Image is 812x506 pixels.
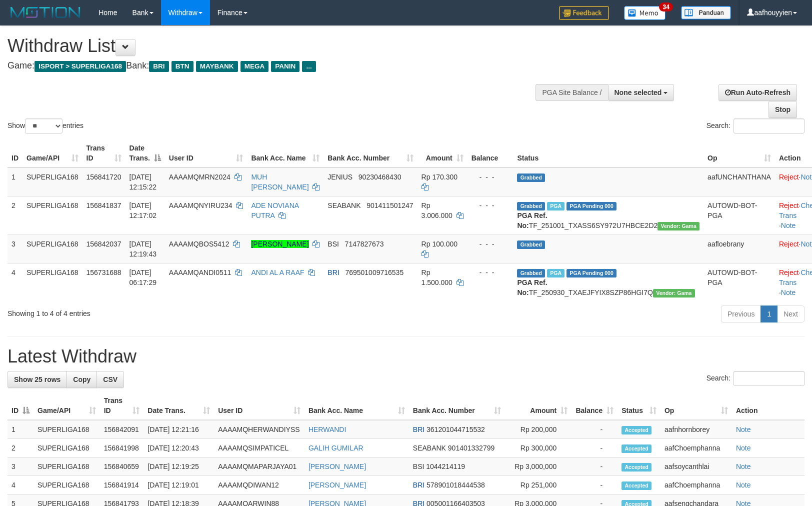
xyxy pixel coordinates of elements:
[7,346,804,366] h1: Latest Withdraw
[653,289,695,297] span: Vendor URL: https://trx31.1velocity.biz
[33,439,100,457] td: SUPERLIGA168
[169,201,232,209] span: AAAAMQNYIRU234
[421,201,452,219] span: Rp 3.006.000
[413,462,424,470] span: BSI
[706,118,804,133] label: Search:
[413,425,424,433] span: BRI
[251,173,308,191] a: MUH [PERSON_NAME]
[718,84,797,101] a: Run Auto-Refresh
[659,2,672,11] span: 34
[517,211,547,229] b: PGA Ref. No:
[327,268,339,276] span: BRI
[7,167,22,196] td: 1
[214,476,304,494] td: AAAAMQDIWAN12
[779,268,799,276] a: Reject
[535,84,607,101] div: PGA Site Balance /
[125,139,165,167] th: Date Trans.: activate to sort column descending
[421,268,452,286] span: Rp 1.500.000
[417,139,467,167] th: Amount: activate to sort column ascending
[247,139,323,167] th: Bank Acc. Name: activate to sort column ascending
[703,167,775,196] td: aafUNCHANTHANA
[467,139,513,167] th: Balance
[657,222,699,230] span: Vendor URL: https://trx31.1velocity.biz
[559,6,609,20] img: Feedback.jpg
[308,462,366,470] a: [PERSON_NAME]
[308,481,366,489] a: [PERSON_NAME]
[660,439,732,457] td: aafChoemphanna
[22,263,82,301] td: SUPERLIGA168
[513,139,703,167] th: Status
[7,5,83,20] img: MOTION_logo.png
[33,457,100,476] td: SUPERLIGA168
[571,439,617,457] td: -
[100,391,144,420] th: Trans ID: activate to sort column ascending
[304,391,409,420] th: Bank Acc. Name: activate to sort column ascending
[566,202,616,210] span: PGA Pending
[621,426,651,434] span: Accepted
[660,476,732,494] td: aafChoemphanna
[7,36,531,56] h1: Withdraw List
[7,439,33,457] td: 2
[703,196,775,234] td: AUTOWD-BOT-PGA
[34,61,126,72] span: ISPORT > SUPERLIGA168
[251,240,308,248] a: [PERSON_NAME]
[7,118,83,133] label: Show entries
[171,61,193,72] span: BTN
[86,268,121,276] span: 156731688
[517,240,545,249] span: Grabbed
[471,267,509,277] div: - - -
[779,173,799,181] a: Reject
[608,84,674,101] button: None selected
[7,371,67,388] a: Show 25 rows
[86,173,121,181] span: 156841720
[22,196,82,234] td: SUPERLIGA168
[366,201,413,209] span: Copy 901411501247 to clipboard
[660,420,732,439] td: aafnhornborey
[703,139,775,167] th: Op: activate to sort column ascending
[165,139,247,167] th: User ID: activate to sort column ascending
[736,481,751,489] a: Note
[566,269,616,277] span: PGA Pending
[624,6,666,20] img: Button%20Memo.svg
[471,172,509,182] div: - - -
[308,444,363,452] a: GALIH GUMILAR
[100,476,144,494] td: 156841914
[7,391,33,420] th: ID: activate to sort column descending
[169,268,231,276] span: AAAAMQANDI0511
[302,61,315,72] span: ...
[240,61,269,72] span: MEGA
[82,139,125,167] th: Trans ID: activate to sort column ascending
[706,371,804,386] label: Search:
[426,462,465,470] span: Copy 1044214119 to clipboard
[571,391,617,420] th: Balance: activate to sort column ascending
[7,304,331,318] div: Showing 1 to 4 of 4 entries
[129,173,157,191] span: [DATE] 12:15:22
[571,476,617,494] td: -
[96,371,124,388] a: CSV
[7,61,531,71] h4: Game: Bank:
[7,476,33,494] td: 4
[617,391,660,420] th: Status: activate to sort column ascending
[327,201,360,209] span: SEABANK
[471,239,509,249] div: - - -
[22,167,82,196] td: SUPERLIGA168
[421,173,457,181] span: Rp 170.300
[614,88,662,96] span: None selected
[86,201,121,209] span: 156841837
[571,420,617,439] td: -
[621,444,651,453] span: Accepted
[448,444,494,452] span: Copy 901401332799 to clipboard
[308,425,346,433] a: HERWANDI
[214,457,304,476] td: AAAAMQMAPARJAYA01
[7,234,22,263] td: 3
[413,481,424,489] span: BRI
[721,305,761,322] a: Previous
[779,240,799,248] a: Reject
[22,234,82,263] td: SUPERLIGA168
[768,101,797,118] a: Stop
[323,139,417,167] th: Bank Acc. Number: activate to sort column ascending
[143,420,214,439] td: [DATE] 12:21:16
[7,420,33,439] td: 1
[733,371,804,386] input: Search:
[358,173,401,181] span: Copy 90230468430 to clipboard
